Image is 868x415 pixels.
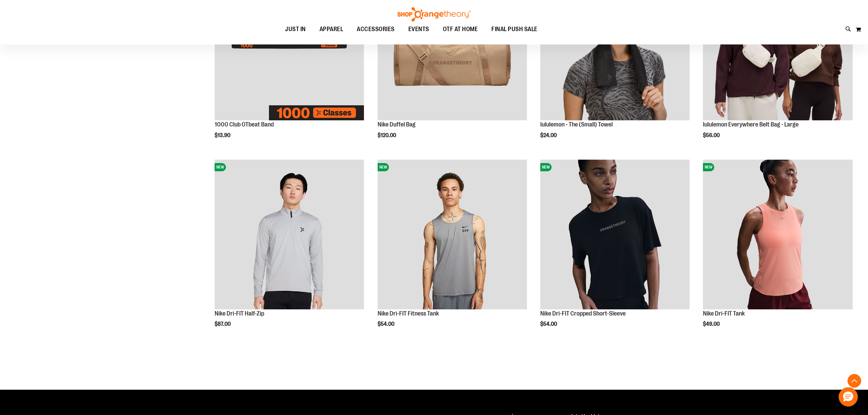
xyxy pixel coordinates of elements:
[285,22,306,37] span: JUST IN
[215,160,364,310] a: Nike Dri-FIT Half-ZipNEW
[215,310,264,317] a: Nike Dri-FIT Half-Zip
[378,121,416,128] a: Nike Duffel Bag
[215,160,364,309] img: Nike Dri-FIT Half-Zip
[540,121,613,128] a: lululemon - The (Small) Towel
[540,321,558,327] span: $54.00
[350,22,402,37] a: ACCESSORIES
[378,310,439,317] a: Nike Dri-FIT Fitness Tank
[215,132,231,138] span: $13.90
[540,160,690,309] img: Nike Dri-FIT Cropped Short-Sleeve
[700,156,856,345] div: product
[847,374,861,388] button: Back To Top
[211,156,367,345] div: product
[215,163,226,171] span: NEW
[703,132,721,138] span: $56.00
[378,132,397,138] span: $120.00
[540,160,690,310] a: Nike Dri-FIT Cropped Short-SleeveNEW
[443,22,478,37] span: OTF AT HOME
[537,156,693,345] div: product
[374,156,530,345] div: product
[378,321,395,327] span: $54.00
[378,160,527,310] a: Nike Dri-FIT Fitness TankNEW
[703,160,852,309] img: Nike Dri-FIT Tank
[540,132,558,138] span: $24.00
[703,321,721,327] span: $49.00
[357,22,395,37] span: ACCESSORIES
[215,321,232,327] span: $87.00
[396,7,472,22] img: Shop Orangetheory
[491,22,538,37] span: FINAL PUSH SALE
[408,22,429,37] span: EVENTS
[540,310,626,317] a: Nike Dri-FIT Cropped Short-Sleeve
[703,310,745,317] a: Nike Dri-FIT Tank
[402,22,436,37] a: EVENTS
[540,163,552,171] span: NEW
[215,121,274,128] a: 1000 Club OTbeat Band
[703,163,714,171] span: NEW
[378,160,527,309] img: Nike Dri-FIT Fitness Tank
[703,121,799,128] a: lululemon Everywhere Belt Bag - Large
[278,22,313,37] a: JUST IN
[378,163,389,171] span: NEW
[703,160,852,310] a: Nike Dri-FIT TankNEW
[436,22,485,37] a: OTF AT HOME
[313,22,350,37] a: APPAREL
[839,387,858,406] button: Hello, have a question? Let’s chat.
[320,22,343,37] span: APPAREL
[485,22,544,37] a: FINAL PUSH SALE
